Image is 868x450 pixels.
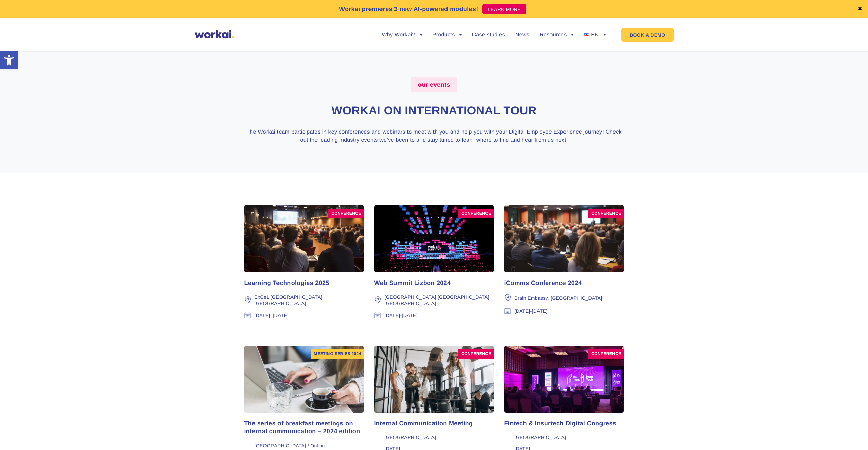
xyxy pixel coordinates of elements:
img: Date [374,312,381,318]
div: Web Summit Lizbon 2024 [374,279,494,287]
a: Products [432,32,462,38]
a: News [515,32,529,38]
a: conference Learning Technologies 2025 ExCeL [GEOGRAPHIC_DATA], [GEOGRAPHIC_DATA] [DATE]–[DATE] [239,200,369,329]
div: The series of breakfast meetings on internal communication – 2024 edition [244,420,364,436]
p: The Workai team participates in key conferences and webinars to meet with you and help you with y... [244,128,624,145]
div: Conference [458,349,494,359]
img: Date [504,307,511,314]
img: Location [244,296,252,304]
div: [DATE]-[DATE] [515,308,548,314]
div: CONFERENCE [588,209,624,218]
div: [DATE]–[DATE] [255,312,289,318]
div: [DATE]-[DATE] [385,312,418,318]
div: meeting series 2024 [311,349,364,359]
div: Conference [588,349,624,359]
a: conference Web Summit Lizbon 2024 [GEOGRAPHIC_DATA] [GEOGRAPHIC_DATA], [GEOGRAPHIC_DATA] [DATE]-[... [369,200,499,329]
div: conference [328,209,364,218]
span: EN [591,32,599,38]
a: CONFERENCE iComms Conference 2024 Brain Embassy, [GEOGRAPHIC_DATA] [DATE]-[DATE] [499,200,629,329]
a: BOOK A DEMO [621,28,673,42]
a: ✖ [858,7,863,12]
a: Resources [540,32,573,38]
div: Learning Technologies 2025 [244,279,364,287]
div: Fintech & Insurtech Digital Congress [504,420,624,427]
img: Location [374,296,382,304]
label: our events [411,77,457,92]
img: Location [504,294,512,301]
div: Brain Embassy, [GEOGRAPHIC_DATA] [515,295,603,301]
a: LEARN MORE [482,4,526,14]
div: [GEOGRAPHIC_DATA] [515,434,566,440]
h1: workai on international tour [244,103,624,119]
img: Date [244,312,251,318]
div: [GEOGRAPHIC_DATA] [GEOGRAPHIC_DATA], [GEOGRAPHIC_DATA] [385,294,494,306]
div: [GEOGRAPHIC_DATA] [385,434,436,440]
div: conference [458,209,494,218]
a: Why Workai? [381,32,422,38]
div: ExCeL [GEOGRAPHIC_DATA], [GEOGRAPHIC_DATA] [255,294,364,306]
div: [GEOGRAPHIC_DATA] / Online [255,442,325,449]
a: Case studies [472,32,505,38]
div: Internal Communication Meeting [374,420,494,427]
p: Workai premieres 3 new AI-powered modules! [339,4,478,14]
div: iComms Conference 2024 [504,279,624,287]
